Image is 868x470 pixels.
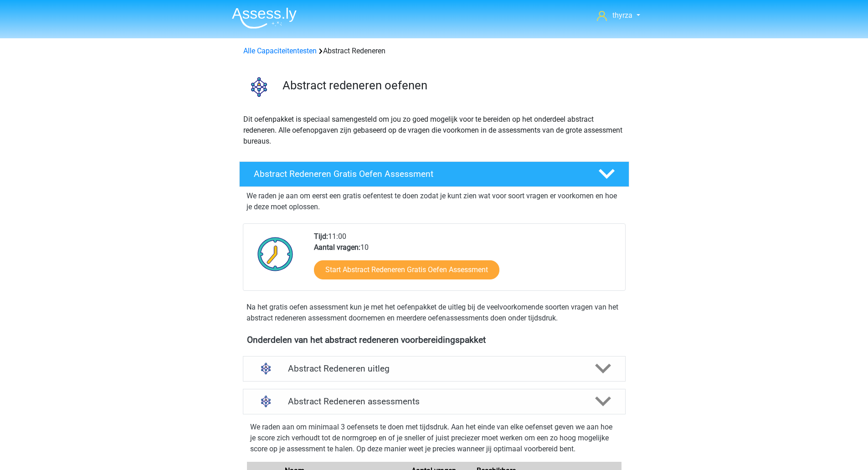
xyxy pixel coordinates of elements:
img: abstract redeneren assessments [254,390,277,413]
b: Aantal vragen: [314,243,360,252]
div: Abstract Redeneren [240,46,629,57]
a: Alle Capaciteitentesten [243,46,317,55]
p: Dit oefenpakket is speciaal samengesteld om jou zo goed mogelijk voor te bereiden op het onderdee... [243,114,625,147]
a: uitleg Abstract Redeneren uitleg [239,356,629,382]
h4: Abstract Redeneren Gratis Oefen Assessment [254,169,584,179]
img: Assessly [232,7,297,29]
div: Na het gratis oefen assessment kun je met het oefenpakket de uitleg bij de veelvoorkomende soorte... [243,302,626,324]
img: abstract redeneren uitleg [254,357,277,380]
p: We raden je aan om eerst een gratis oefentest te doen zodat je kunt zien wat voor soort vragen er... [247,191,622,212]
a: thyrza [593,10,643,21]
img: Klok [252,231,298,277]
a: Abstract Redeneren Gratis Oefen Assessment [236,161,633,187]
h3: Abstract redeneren oefenen [282,78,622,93]
div: 11:00 10 [307,231,625,290]
h4: Onderdelen van het abstract redeneren voorbereidingspakket [247,335,621,345]
h4: Abstract Redeneren uitleg [288,363,580,374]
span: thyrza [612,11,632,20]
h4: Abstract Redeneren assessments [288,396,580,407]
b: Tijd: [314,232,328,241]
p: We raden aan om minimaal 3 oefensets te doen met tijdsdruk. Aan het einde van elke oefenset geven... [250,422,618,455]
a: Start Abstract Redeneren Gratis Oefen Assessment [314,260,499,279]
a: assessments Abstract Redeneren assessments [239,389,629,414]
img: abstract redeneren [240,67,278,106]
